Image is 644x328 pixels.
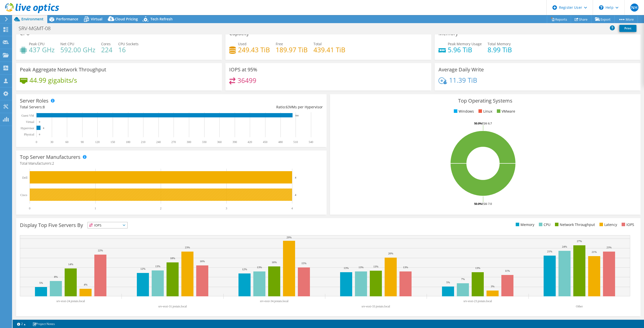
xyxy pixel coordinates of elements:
[295,176,296,179] text: 4
[101,47,112,53] h4: 224
[482,202,492,206] tspan: ESXi 7.0
[156,140,161,144] text: 240
[403,266,408,269] text: 13%
[52,161,54,166] span: 2
[20,193,27,197] text: Cisco
[36,140,37,144] text: 0
[22,176,27,179] text: Dell
[101,41,111,46] span: Cores
[187,140,191,144] text: 300
[95,207,96,210] text: 1
[547,15,571,23] a: Reports
[577,240,582,243] text: 27%
[170,257,175,260] text: 18%
[448,41,482,46] span: Peak Memory Usage
[84,283,88,286] text: 4%
[591,15,615,23] a: Export
[576,305,583,308] text: Other
[237,78,256,83] h4: 36499
[248,140,252,144] text: 420
[238,47,270,53] h4: 249.43 TiB
[295,193,296,196] text: 4
[29,47,55,53] h4: 437 GHz
[39,121,40,123] text: 0
[43,127,44,129] text: 8
[301,262,306,265] text: 15%
[276,47,308,53] h4: 189.97 TiB
[185,246,190,249] text: 23%
[619,25,636,32] a: Print
[56,17,78,21] span: Performance
[21,126,34,130] text: Hypervisor
[200,260,205,263] text: 16%
[607,246,612,249] text: 23%
[171,104,323,110] div: Ratio: VMs per Hypervisor
[488,41,511,46] span: Total Memory
[150,17,173,21] span: Tech Refresh
[257,266,262,269] text: 13%
[446,281,450,284] text: 5%
[295,114,299,117] text: 504
[630,4,638,12] span: NH
[344,266,349,269] text: 13%
[488,47,512,53] h4: 8.99 TiB
[388,252,393,255] text: 20%
[118,47,139,53] h4: 16
[65,140,68,144] text: 60
[562,245,567,248] text: 24%
[599,5,603,10] svg: \n
[505,269,510,272] text: 11%
[95,140,100,144] text: 120
[81,140,84,144] text: 90
[60,41,74,46] span: Net CPU
[571,15,591,23] a: Share
[614,15,638,23] a: More
[287,236,292,239] text: 29%
[538,222,550,227] li: CPU
[54,275,58,278] text: 8%
[448,47,482,53] h4: 5.96 TiB
[514,222,534,227] li: Memory
[474,202,482,206] tspan: 50.0%
[20,104,171,110] div: Total Servers:
[29,77,77,83] h4: 44.99 gigabits/s
[26,120,34,124] text: Virtual
[358,266,364,269] text: 13%
[453,109,474,114] li: Windows
[21,114,34,117] text: Guest VM
[88,222,127,228] span: IOPS
[276,41,283,46] span: Free
[238,41,247,46] span: Used
[475,266,480,269] text: 13%
[14,321,29,327] a: 2
[547,250,552,253] text: 21%
[438,31,458,36] h3: Memory
[50,140,53,144] text: 30
[463,299,492,303] text: srv-esxi-23.jestais.local
[60,47,95,53] h4: 592.00 GHz
[620,222,634,227] li: IOPS
[118,41,139,46] span: CPU Sockets
[20,67,106,72] h3: Peak Aggregate Network Throughput
[592,250,597,253] text: 21%
[39,133,40,136] text: 0
[160,207,162,210] text: 2
[20,98,49,104] h3: Server Roles
[29,321,58,327] a: Project Notes
[21,17,44,21] span: Environment
[56,299,85,303] text: srv-esxi-24.jestais.local
[496,109,515,114] li: VMware
[313,47,345,53] h4: 439.41 TiB
[260,299,289,303] text: srv-esxi-34.jestais.local
[334,98,637,104] h3: Top Operating Systems
[115,17,138,21] span: Cloud Pricing
[313,41,322,46] span: Total
[126,140,130,144] text: 180
[272,261,277,264] text: 16%
[461,277,465,280] text: 7%
[16,26,58,31] h1: SRV-MGMT-08
[309,140,313,144] text: 540
[474,121,482,125] tspan: 50.0%
[171,140,176,144] text: 270
[155,265,160,268] text: 13%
